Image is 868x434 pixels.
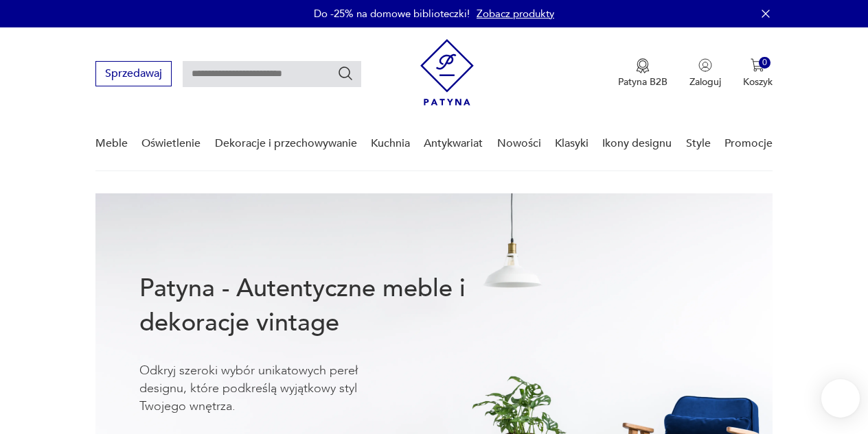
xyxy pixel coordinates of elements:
[751,58,764,72] img: Ikona koszyka
[497,117,541,170] a: Nowości
[689,75,721,88] p: Zaloguj
[698,58,712,72] img: Ikonka użytkownika
[139,362,400,415] p: Odkryj szeroki wybór unikatowych pereł designu, które podkreślą wyjątkowy styl Twojego wnętrza.
[618,75,667,88] p: Patyna B2B
[689,58,721,88] button: Zaloguj
[337,65,354,82] button: Szukaj
[95,70,172,80] a: Sprzedawaj
[371,117,410,170] a: Kuchnia
[618,58,667,88] button: Patyna B2B
[636,58,650,73] img: Ikona medalu
[618,58,667,88] a: Ikona medaluPatyna B2B
[602,117,672,170] a: Ikony designu
[743,58,773,88] button: 0Koszyk
[424,117,483,170] a: Antykwariat
[759,57,770,69] div: 0
[420,39,474,106] img: Patyna - sklep z meblami i dekoracjami vintage
[724,117,773,170] a: Promocje
[555,117,589,170] a: Klasyki
[215,117,357,170] a: Dekoracje i przechowywanie
[314,7,470,21] p: Do -25% na domowe biblioteczki!
[477,7,554,21] a: Zobacz produkty
[95,61,172,86] button: Sprzedawaj
[743,75,773,88] p: Koszyk
[95,117,128,170] a: Meble
[141,117,201,170] a: Oświetlenie
[686,117,711,170] a: Style
[139,272,505,340] h1: Patyna - Autentyczne meble i dekoracje vintage
[821,379,860,418] iframe: Smartsupp widget button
